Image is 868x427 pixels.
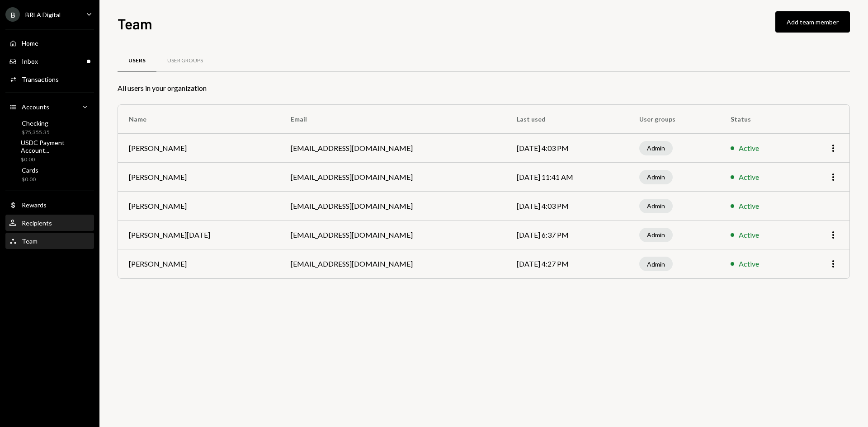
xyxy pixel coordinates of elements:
td: [PERSON_NAME] [118,134,280,163]
button: Add team member [775,11,850,33]
div: Active [739,143,759,154]
a: Checking$75,355.35 [5,117,94,138]
div: BRLA Digital [25,11,61,19]
td: [DATE] 4:03 PM [506,192,629,221]
th: User groups [628,105,719,134]
a: Recipients [5,215,94,231]
td: [EMAIL_ADDRESS][DOMAIN_NAME] [280,134,506,163]
th: Status [720,105,798,134]
td: [DATE] 4:03 PM [506,134,629,163]
div: Rewards [22,201,47,209]
h1: Team [118,14,152,33]
th: Email [280,105,506,134]
div: Active [739,201,759,211]
div: Cards [22,166,38,174]
a: Home [5,35,94,51]
td: [EMAIL_ADDRESS][DOMAIN_NAME] [280,192,506,221]
div: Recipients [22,219,52,227]
div: Active [739,258,759,269]
a: Inbox [5,53,94,69]
div: All users in your organization [118,83,850,94]
div: $0.00 [21,156,90,164]
div: Accounts [22,103,49,111]
div: Transactions [22,75,59,83]
div: Home [22,39,38,47]
div: USDC Payment Account... [21,139,90,154]
td: [EMAIL_ADDRESS][DOMAIN_NAME] [280,221,506,249]
td: [DATE] 6:37 PM [506,221,629,249]
a: User Groups [156,49,214,72]
td: [PERSON_NAME] [118,163,280,192]
td: [PERSON_NAME][DATE] [118,221,280,249]
a: Rewards [5,197,94,213]
a: Cards$0.00 [5,164,94,185]
div: Admin [639,257,673,271]
a: USDC Payment Account...$0.00 [5,140,94,162]
div: User Groups [167,57,203,65]
div: $0.00 [22,176,38,183]
a: Transactions [5,71,94,87]
div: Admin [639,228,673,242]
div: $75,355.35 [22,129,50,136]
div: Inbox [22,57,38,65]
td: [DATE] 4:27 PM [506,249,629,278]
a: Team [5,233,94,249]
div: Admin [639,141,673,155]
div: Admin [639,170,673,184]
div: Checking [22,119,50,127]
div: B [5,7,20,22]
td: [EMAIL_ADDRESS][DOMAIN_NAME] [280,249,506,278]
th: Last used [506,105,629,134]
div: Active [739,172,759,183]
div: Active [739,230,759,240]
a: Users [118,49,156,72]
td: [PERSON_NAME] [118,249,280,278]
td: [DATE] 11:41 AM [506,163,629,192]
a: Accounts [5,99,94,115]
div: Users [128,57,146,65]
div: Admin [639,199,673,213]
th: Name [118,105,280,134]
td: [EMAIL_ADDRESS][DOMAIN_NAME] [280,163,506,192]
div: Team [22,237,38,245]
td: [PERSON_NAME] [118,192,280,221]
